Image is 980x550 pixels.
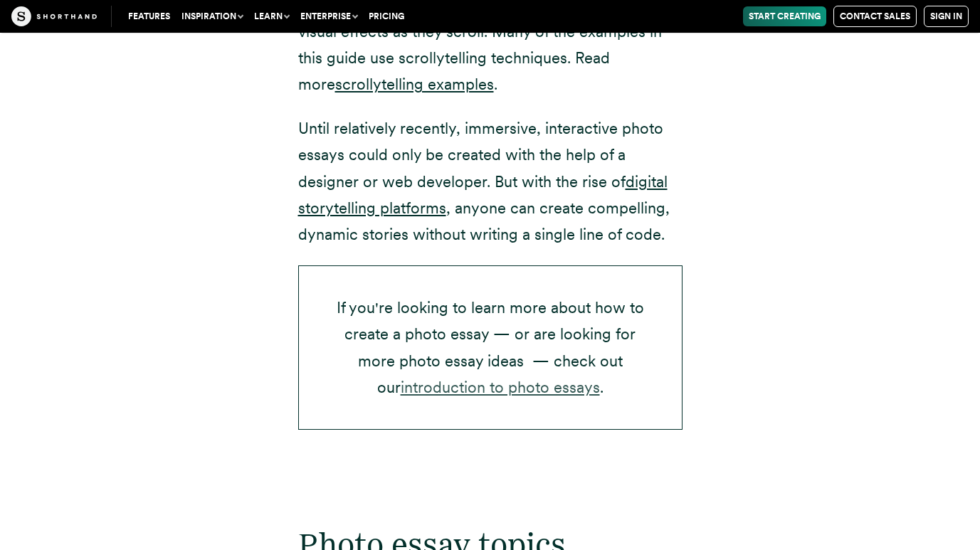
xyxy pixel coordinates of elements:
a: introduction to photo essays [401,378,600,396]
button: Inspiration [176,6,248,26]
a: Start Creating [743,6,826,26]
p: If you're looking to learn more about how to create a photo essay — or are looking for more photo... [298,265,683,430]
a: Pricing [363,6,410,26]
a: Sign in [924,6,969,27]
button: Learn [248,6,295,26]
p: Until relatively recently, immersive, interactive photo essays could only be created with the hel... [298,115,683,248]
img: The Craft [11,6,97,26]
a: Contact Sales [833,6,917,27]
a: scrollytelling examples [335,75,494,93]
button: Enterprise [295,6,363,26]
a: digital storytelling platforms [298,172,668,217]
a: Features [122,6,176,26]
